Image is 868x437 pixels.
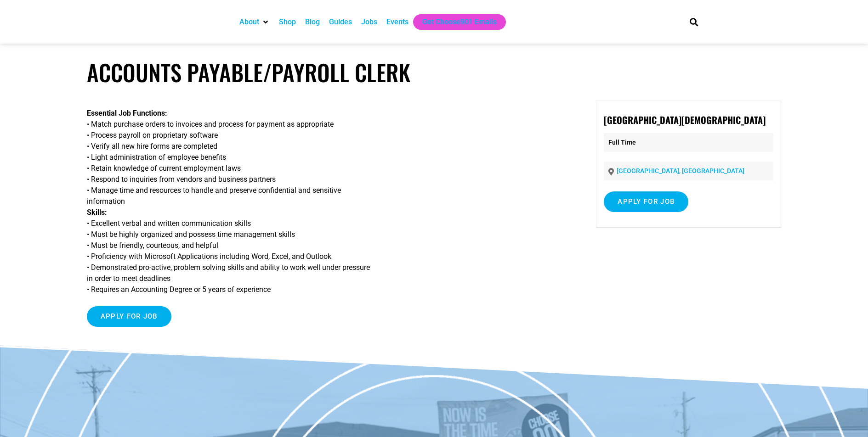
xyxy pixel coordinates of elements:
input: Apply for job [604,191,688,212]
strong: [GEOGRAPHIC_DATA][DEMOGRAPHIC_DATA] [604,113,766,127]
p: • Match purchase orders to invoices and process for payment as appropriate • Process payroll on p... [87,108,562,295]
a: Blog [305,17,320,28]
a: Events [386,17,408,28]
nav: Main nav [235,14,674,30]
strong: Skills: [87,208,107,217]
a: Shop [279,17,296,28]
a: Get Choose901 Emails [422,17,497,28]
div: Search [686,14,701,29]
a: Jobs [361,17,377,28]
strong: Essential Job Functions: [87,109,167,118]
a: Guides [329,17,352,28]
h1: Accounts Payable/Payroll Clerk [87,59,781,86]
input: Apply for job [87,306,171,327]
a: [GEOGRAPHIC_DATA], [GEOGRAPHIC_DATA] [617,167,744,174]
div: About [235,14,274,30]
a: About [239,17,259,28]
p: Full Time [604,133,773,152]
